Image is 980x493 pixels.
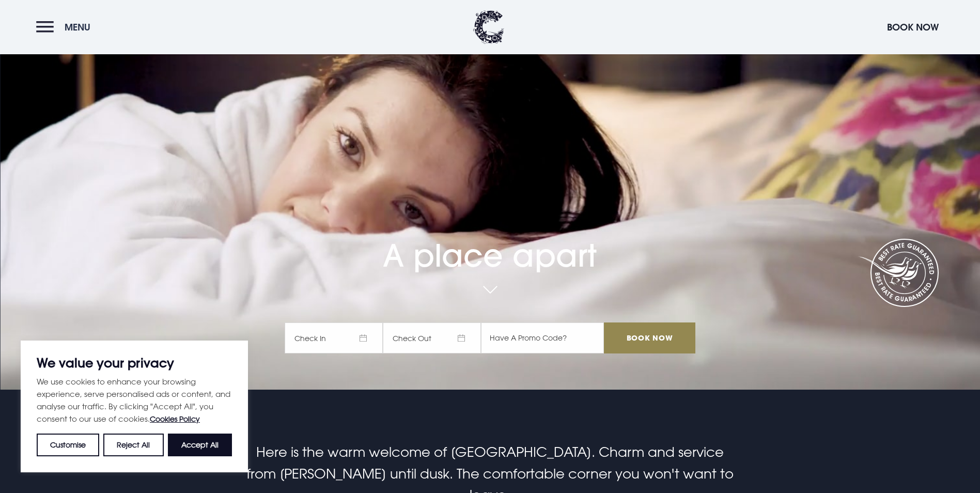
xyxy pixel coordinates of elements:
img: Clandeboye Lodge [473,10,504,44]
button: Book Now [882,16,944,38]
a: Cookies Policy [150,414,200,423]
div: We value your privacy [21,341,248,472]
p: We value your privacy [37,357,232,369]
button: Accept All [168,434,232,456]
p: We use cookies to enhance your browsing experience, serve personalised ads or content, and analys... [37,375,232,425]
h1: A place apart [285,207,695,274]
button: Reject All [103,434,163,456]
span: Menu [65,21,90,33]
span: Check In [285,322,383,353]
input: Book Now [604,322,695,353]
button: Menu [36,16,96,38]
button: Customise [37,434,99,456]
span: Check Out [383,322,481,353]
input: Have A Promo Code? [481,322,604,353]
